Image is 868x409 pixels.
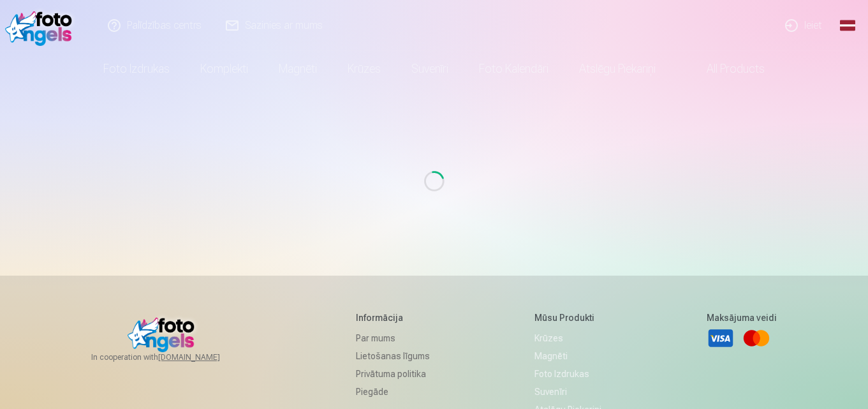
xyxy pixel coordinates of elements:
span: In cooperation with [91,352,251,362]
a: All products [671,51,780,87]
h5: Informācija [356,311,430,324]
a: Foto kalendāri [464,51,564,87]
a: Krūzes [534,329,601,347]
h5: Mūsu produkti [534,311,601,324]
a: Magnēti [263,51,332,87]
a: Privātuma politika [356,365,430,383]
a: Atslēgu piekariņi [564,51,671,87]
a: Par mums [356,329,430,347]
a: Suvenīri [534,383,601,401]
a: [DOMAIN_NAME] [158,352,251,362]
a: Foto izdrukas [88,51,185,87]
a: Lietošanas līgums [356,347,430,365]
a: Visa [707,324,735,352]
h5: Maksājuma veidi [707,311,777,324]
a: Mastercard [742,324,770,352]
a: Krūzes [332,51,396,87]
a: Suvenīri [396,51,464,87]
a: Piegāde [356,383,430,401]
a: Foto izdrukas [534,365,601,383]
img: /fa1 [5,5,78,46]
a: Komplekti [185,51,263,87]
a: Magnēti [534,347,601,365]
